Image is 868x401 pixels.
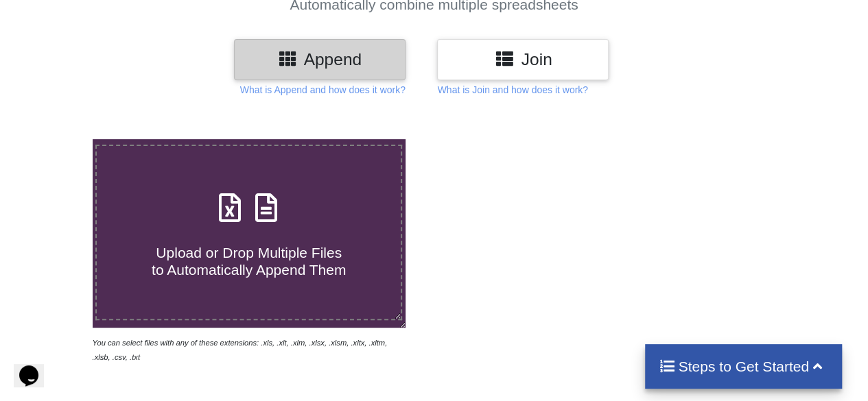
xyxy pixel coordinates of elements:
[437,83,587,97] p: What is Join and how does it work?
[240,83,406,97] p: What is Append and how does it work?
[659,358,828,375] h4: Steps to Get Started
[244,49,395,69] h3: Append
[14,346,58,387] iframe: chat widget
[447,49,598,69] h3: Join
[93,339,388,361] i: You can select files with any of these extensions: .xls, .xlt, .xlm, .xlsx, .xlsm, .xltx, .xltm, ...
[152,245,346,278] span: Upload or Drop Multiple Files to Automatically Append Them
